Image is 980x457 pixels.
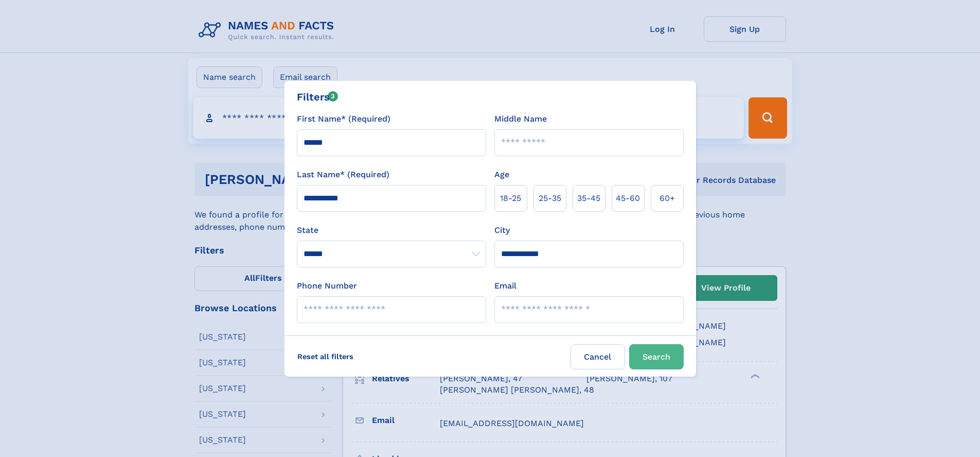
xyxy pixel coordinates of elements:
label: Last Name* (Required) [297,168,389,181]
label: Cancel [571,344,625,369]
span: 18‑25 [500,192,521,205]
label: Middle Name [494,113,547,125]
label: Reset all filters [291,344,360,369]
div: Filters [297,89,338,105]
span: 60+ [660,192,675,205]
span: 45‑60 [616,192,640,205]
span: 35‑45 [577,192,600,205]
label: City [494,224,510,236]
label: State [297,224,486,236]
label: Age [494,168,509,181]
label: Phone Number [297,280,357,292]
span: 25‑35 [539,192,561,205]
button: Search [629,344,684,369]
label: First Name* (Required) [297,113,390,125]
label: Email [494,280,516,292]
